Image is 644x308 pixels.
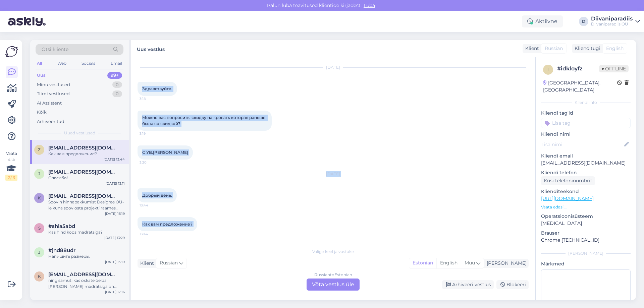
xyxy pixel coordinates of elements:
[140,232,165,237] span: 13:44
[541,250,631,256] div: [PERSON_NAME]
[105,211,125,216] div: [DATE] 16:19
[37,81,70,88] div: Minu vestlused
[160,259,178,267] span: Russian
[48,169,118,175] span: juliaprigoda@mail.ru
[140,160,165,165] span: 3:20
[541,110,631,117] p: Kliendi tag'id
[56,59,68,68] div: Web
[37,100,62,107] div: AI Assistent
[541,100,631,106] div: Kliendi info
[541,237,631,244] p: Chrome [TECHNICAL_ID]
[38,195,41,200] span: k
[48,199,125,211] div: Soovin hinnapakkumist Desigree OÜ-le kuna soov osta projekti raames aiamööblit AIAMÖÖBEL NASSAU l...
[541,160,631,167] p: [EMAIL_ADDRESS][DOMAIN_NAME]
[541,220,631,227] p: [MEDICAL_DATA]
[547,67,549,72] span: i
[64,130,95,136] span: Uued vestlused
[140,131,165,136] span: 3:19
[106,181,125,186] div: [DATE] 13:11
[541,260,631,267] p: Märkmed
[541,169,631,176] p: Kliendi telefon
[137,44,165,53] label: Uus vestlus
[105,290,125,295] div: [DATE] 12:16
[48,151,125,157] div: Как вам предложение?
[138,171,529,177] div: [DATE]
[142,150,188,155] span: С УВ.[PERSON_NAME]
[48,229,125,235] div: Kas hind koos madratsiga?
[523,45,539,52] div: Klient
[541,152,631,160] p: Kliendi email
[545,45,563,52] span: Russian
[599,65,629,72] span: Offline
[109,59,123,68] div: Email
[142,222,193,227] span: Как вам предложение?
[37,109,47,116] div: Kõik
[48,193,118,199] span: klaire.vaher0@gmail.com
[409,258,436,268] div: Estonian
[42,46,68,53] span: Otsi kliente
[541,118,631,128] input: Lisa tag
[541,176,595,185] div: Küsi telefoninumbrit
[591,16,640,27] a: DiivaniparadiisDiivaniparadiis OÜ
[38,250,40,255] span: j
[140,203,165,208] span: 13:44
[140,96,165,101] span: 3:18
[48,175,125,181] div: Спасибо!
[48,253,125,259] div: Напишите размеры.
[541,204,631,210] p: Vaata edasi ...
[37,118,64,125] div: Arhiveeritud
[48,223,75,229] span: #shia5abd
[38,147,41,152] span: z
[591,16,633,21] div: Diivaniparadiis
[606,45,624,52] span: English
[142,115,267,126] span: Можно вас попросить скидку на кровать которая раньше была со скидкой?
[48,271,118,278] span: karmenkilk1@gmail.com
[465,260,475,266] span: Muu
[36,59,43,68] div: All
[442,280,494,289] div: Arhiveeri vestlus
[138,260,154,267] div: Klient
[142,86,172,91] span: Здравствуйте.
[105,259,125,264] div: [DATE] 13:19
[541,230,631,237] p: Brauser
[591,21,633,27] div: Diivaniparadiis OÜ
[314,272,352,278] div: Russian to Estonian
[38,274,41,279] span: k
[104,157,125,162] div: [DATE] 13:44
[138,249,529,255] div: Valige keel ja vastake
[138,64,529,70] div: [DATE]
[107,72,122,79] div: 99+
[541,195,594,201] a: [URL][DOMAIN_NAME]
[104,235,125,240] div: [DATE] 13:29
[541,131,631,138] p: Kliendi nimi
[307,279,360,291] div: Võta vestlus üle
[48,247,75,253] span: #jnd88udr
[572,45,600,52] div: Klienditugi
[579,17,588,26] div: D
[80,59,97,68] div: Socials
[38,226,41,231] span: s
[484,260,527,267] div: [PERSON_NAME]
[5,150,17,181] div: Vaata siia
[5,175,17,181] div: 2 / 3
[48,145,118,151] span: zban@list.ru
[112,90,122,97] div: 0
[541,141,623,148] input: Lisa nimi
[38,171,40,176] span: j
[543,79,617,94] div: [GEOGRAPHIC_DATA], [GEOGRAPHIC_DATA]
[37,90,70,97] div: Tiimi vestlused
[362,2,377,8] span: Luba
[541,188,631,195] p: Klienditeekond
[142,193,172,198] span: Добрый день.
[112,81,122,88] div: 0
[496,280,529,289] div: Blokeeri
[522,15,563,27] div: Aktiivne
[436,258,461,268] div: English
[557,65,599,73] div: # idkloyfz
[541,213,631,220] p: Operatsioonisüsteem
[37,72,46,79] div: Uus
[5,45,18,58] img: Askly Logo
[48,278,125,290] div: ning samuti kas oskate öelda [PERSON_NAME] madratsiga on toode näidisena Järve keskuse poes väljas?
